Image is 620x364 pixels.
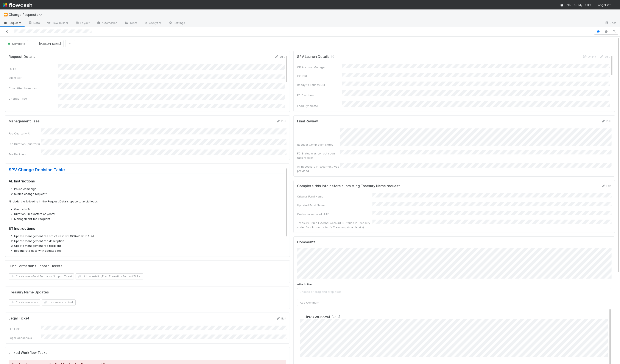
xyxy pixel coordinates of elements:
h5: Linked Workflow Tasks [9,351,286,355]
div: Committed Investors [9,86,58,90]
span: [DATE] [330,315,340,318]
span: [PERSON_NAME] [39,42,61,45]
span: [PERSON_NAME] [306,315,330,318]
div: Original Fund Name [297,194,372,199]
a: Analytics [140,20,165,27]
h3: AL Instructions [9,179,285,183]
h5: SPV Launch Details [297,55,335,59]
a: Settings [165,20,188,27]
a: Unlink [583,55,596,58]
span: My Tasks [574,3,591,7]
h5: Request Details [9,55,35,59]
div: Updated Fund Name [297,203,372,207]
h5: Final Review [297,119,318,123]
label: Attach files: [297,282,313,286]
h5: Management Fees [9,119,40,123]
div: Legal Consensus [9,336,41,340]
a: Data [25,20,43,27]
div: Submitter [9,76,58,80]
a: Edit [274,55,285,58]
li: Submit change request* [14,192,285,196]
li: Update management fee recipient [14,244,285,248]
div: Fee Quarterly % [9,131,41,136]
a: Flow Builder [43,20,72,27]
span: ⏪ [3,13,8,16]
span: Change Requests [9,12,44,17]
div: GP Account Manager [297,65,342,69]
button: Link an existingtask [42,299,76,305]
h5: Treasury Name Updates [9,290,49,295]
h5: Comments [297,240,611,244]
span: Complete [7,42,25,45]
a: My Tasks [574,3,591,7]
div: LLP Link [9,327,41,331]
div: Customer Account UUID [297,212,372,216]
button: Add Comment [297,299,322,306]
div: FC Status was correct upon task receipt [297,151,340,160]
img: logo-inverted-e16ddd16eac7371096b0.svg [3,1,32,9]
div: Help [560,3,571,7]
div: Treasury Prime External Account ID (found in Treasury under Sub Accounts tab > Treasury prime det... [297,221,372,229]
a: Edit [276,317,286,320]
a: Automation [93,20,121,27]
button: Create a newFund Formation Support Ticket [9,273,74,279]
p: *Include the following in the Request Details space to avoid loops: [9,199,285,204]
button: Link an existingFund Formation Support Ticket [76,273,143,279]
img: avatar_6daca87a-2c2e-4848-8ddb-62067031c24f.png [300,315,305,319]
div: Fee Duration (quarters) [9,142,41,146]
li: Quarterly % [14,207,285,211]
div: All necessary info/context was provided [297,164,340,173]
a: Edit [276,119,286,123]
button: [PERSON_NAME] [30,40,64,47]
h5: Complete this info before submitting Treasury Name request [297,184,400,188]
a: Team [121,20,140,27]
div: Request Completion Notes [297,142,340,147]
div: Lead Syndicate [297,104,342,108]
div: IOS DRI [297,74,342,78]
img: avatar_04f2f553-352a-453f-b9fb-c6074dc60769.png [612,3,617,7]
li: Regenerate docs with updated fee [14,249,285,253]
span: Requests [3,21,21,25]
li: Pause campaign. [14,187,285,191]
div: FC Dashboard [297,93,342,97]
div: Fee Recipient [9,152,41,156]
a: Docs [601,20,620,27]
div: Ready to Launch DRI [297,83,342,87]
span: Choose or drag and drop file(s) [297,288,611,295]
li: Duration (in quarters or years) [14,212,285,216]
span: AngelList [598,3,611,7]
div: FC ID [9,67,58,71]
li: Management fee recipient [14,217,285,221]
h5: Legal Ticket [9,316,29,321]
img: avatar_04f2f553-352a-453f-b9fb-c6074dc60769.png [33,42,38,46]
li: Update management fee structure in [GEOGRAPHIC_DATA] [14,234,285,238]
span: Flow Builder [47,21,68,25]
h3: BT Instructions [9,226,285,231]
button: Create a newtask [9,299,40,305]
h5: Fund Formation Support Tickets [9,264,62,268]
div: Change Type [9,96,58,101]
a: Edit [601,119,611,123]
li: Update management fee description [14,239,285,243]
a: Edit [601,184,611,188]
button: Complete [5,40,28,47]
a: Edit [600,55,610,58]
a: Layout [72,20,93,27]
a: SPV Change Decision Table [9,167,65,172]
